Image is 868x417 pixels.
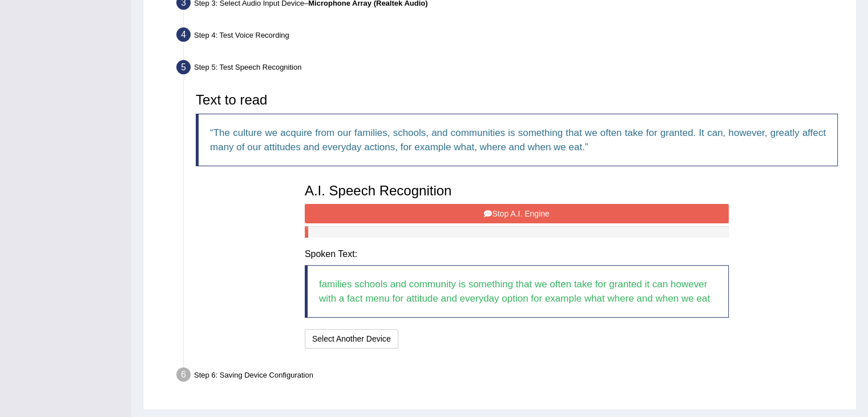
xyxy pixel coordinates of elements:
[305,183,729,198] h3: A.I. Speech Recognition
[305,329,398,348] button: Select Another Device
[305,249,729,259] h4: Spoken Text:
[171,364,851,389] div: Step 6: Saving Device Configuration
[196,93,838,107] h3: Text to read
[210,127,826,153] q: The culture we acquire from our families, schools, and communities is something that we often tak...
[171,24,851,49] div: Step 4: Test Voice Recording
[305,265,729,318] blockquote: families schools and community is something that we often take for granted it can however with a ...
[305,204,729,223] button: Stop A.I. Engine
[171,57,851,82] div: Step 5: Test Speech Recognition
